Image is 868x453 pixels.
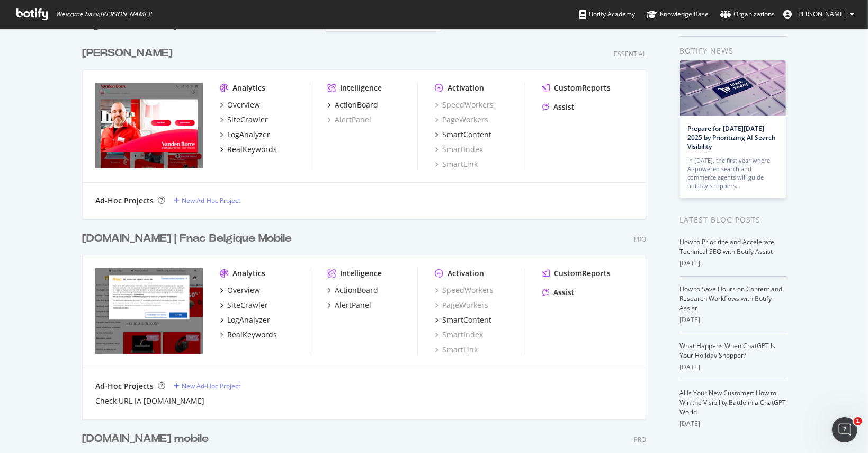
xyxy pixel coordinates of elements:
a: Overview [220,100,260,110]
a: How to Save Hours on Content and Research Workflows with Botify Assist [680,285,783,313]
iframe: Intercom live chat [832,417,857,442]
a: Check URL IA [DOMAIN_NAME] [95,396,204,406]
button: [PERSON_NAME] [775,6,863,23]
a: SmartIndex [435,144,483,155]
div: Overview [227,100,260,110]
a: Assist [542,287,575,298]
div: Organizations [720,9,775,20]
div: Assist [553,102,575,112]
a: LogAnalyzer [220,129,270,140]
div: Pro [634,235,646,244]
a: Overview [220,285,260,296]
div: Ad-Hoc Projects [95,196,154,206]
a: SiteCrawler [220,300,268,310]
a: [DOMAIN_NAME] | Fnac Belgique Mobile [82,231,296,246]
a: Assist [542,102,575,112]
a: AlertPanel [327,114,371,125]
div: Latest Blog Posts [680,214,786,226]
a: Prepare for [DATE][DATE] 2025 by Prioritizing AI Search Visibility [688,124,776,151]
div: [PERSON_NAME] [82,46,173,61]
div: Intelligence [340,268,382,279]
a: SmartLink [435,344,478,355]
a: SmartContent [435,129,491,140]
a: ActionBoard [327,285,378,296]
div: SiteCrawler [227,300,268,310]
div: Botify news [680,45,786,57]
img: Prepare for Black Friday 2025 by Prioritizing AI Search Visibility [680,60,786,116]
a: CustomReports [542,83,611,93]
div: [DOMAIN_NAME] mobile [82,431,209,447]
div: RealKeywords [227,144,277,155]
img: www.vandenborre.be/ [95,83,203,168]
a: [DOMAIN_NAME] mobile [82,431,213,447]
span: Welcome back, [PERSON_NAME] ! [56,10,151,19]
img: www.fnac.be [95,268,203,354]
a: RealKeywords [220,330,277,340]
a: SmartLink [435,159,478,170]
div: [DATE] [680,315,786,325]
a: PageWorkers [435,114,488,125]
a: How to Prioritize and Accelerate Technical SEO with Botify Assist [680,237,775,256]
div: SiteCrawler [227,114,268,125]
div: SmartContent [442,315,491,325]
a: What Happens When ChatGPT Is Your Holiday Shopper? [680,341,776,360]
span: 1 [854,417,862,425]
a: SiteCrawler [220,114,268,125]
div: Botify Academy [579,9,635,20]
div: In [DATE], the first year where AI-powered search and commerce agents will guide holiday shoppers… [688,156,778,190]
div: [DATE] [680,362,786,372]
div: CustomReports [554,83,611,93]
div: CustomReports [554,268,611,279]
a: New Ad-Hoc Project [174,196,240,205]
a: CustomReports [542,268,611,279]
div: RealKeywords [227,330,277,340]
a: [PERSON_NAME] [82,46,177,61]
div: Analytics [232,83,265,93]
a: ActionBoard [327,100,378,110]
a: AI Is Your New Customer: How to Win the Visibility Battle in a ChatGPT World [680,388,786,416]
div: Analytics [232,268,265,279]
div: Activation [448,268,484,279]
div: AlertPanel [335,300,371,310]
div: New Ad-Hoc Project [182,381,240,390]
div: [DOMAIN_NAME] | Fnac Belgique Mobile [82,231,292,246]
span: Tamara Quiñones [796,10,846,19]
a: SpeedWorkers [435,100,494,110]
div: Intelligence [340,83,382,93]
a: New Ad-Hoc Project [174,381,240,390]
div: LogAnalyzer [227,129,270,140]
div: [DATE] [680,419,786,429]
div: Overview [227,285,260,296]
div: New Ad-Hoc Project [182,196,240,205]
a: PageWorkers [435,300,488,310]
div: SmartContent [442,129,491,140]
a: RealKeywords [220,144,277,155]
a: SmartIndex [435,330,483,340]
div: Activation [448,83,484,93]
div: ActionBoard [335,100,378,110]
div: [DATE] [680,259,786,268]
div: Knowledge Base [647,9,709,20]
a: LogAnalyzer [220,315,270,325]
div: LogAnalyzer [227,315,270,325]
div: Pro [634,435,646,444]
div: Essential [614,49,646,58]
div: ActionBoard [335,285,378,296]
a: AlertPanel [327,300,371,310]
a: SpeedWorkers [435,285,494,296]
div: Assist [553,287,575,298]
a: SmartContent [435,315,491,325]
div: Ad-Hoc Projects [95,381,154,392]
